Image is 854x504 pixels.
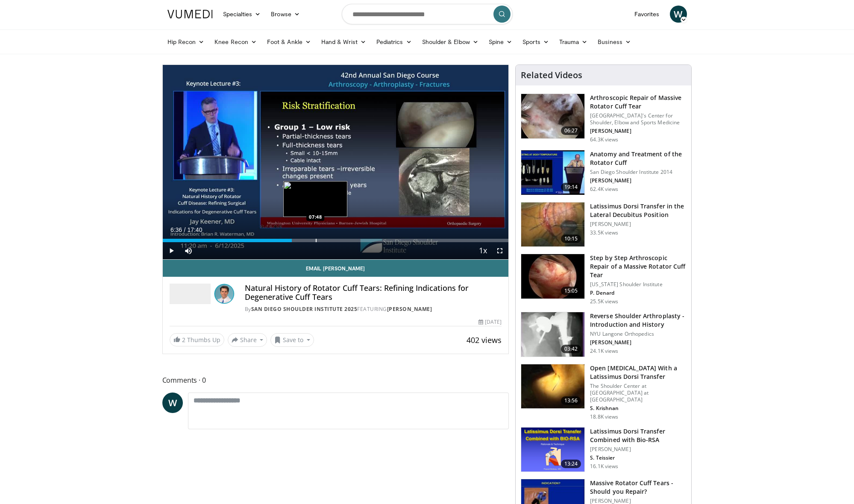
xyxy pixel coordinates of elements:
[554,33,593,50] a: Trauma
[521,94,584,138] img: 281021_0002_1.png.150x105_q85_crop-smart_upscale.jpg
[467,335,502,345] span: 402 views
[251,305,358,313] a: San Diego Shoulder Institute 2025
[521,202,686,247] a: 10:15 Latissimus Dorsi Transfer in the Lateral Decubitus Position [PERSON_NAME] 33.5K views
[342,4,513,24] input: Search topics, interventions
[590,128,686,135] p: [PERSON_NAME]
[561,460,581,468] span: 13:24
[590,427,686,444] h3: Latissimus Dorsi Transfer Combined with Bio-RSA
[184,226,186,233] span: /
[521,254,686,305] a: 15:05 Step by Step Arthroscopic Repair of a Massive Rotator Cuff Tear [US_STATE] Shoulder Institu...
[593,33,636,50] a: Business
[590,454,686,461] p: S. Teissier
[590,177,686,184] p: [PERSON_NAME]
[182,336,185,344] span: 2
[561,396,581,405] span: 13:56
[163,260,509,277] a: Email [PERSON_NAME]
[484,33,517,50] a: Spine
[590,281,686,288] p: [US_STATE] Shoulder Institute
[371,33,417,50] a: Pediatrics
[521,427,686,472] a: 13:24 Latissimus Dorsi Transfer Combined with Bio-RSA [PERSON_NAME] S. Teissier 16.1K views
[590,221,686,228] p: [PERSON_NAME]
[163,242,180,259] button: Play
[590,254,686,279] h3: Step by Step Arthroscopic Repair of a Massive Rotator Cuff Tear
[521,150,686,195] a: 19:14 Anatomy and Treatment of the Rotator Cuff San Diego Shoulder Institute 2014 [PERSON_NAME] 6...
[245,305,502,313] div: By FEATURING
[590,186,618,193] p: 62.4K views
[590,446,686,453] p: [PERSON_NAME]
[561,345,581,353] span: 03:42
[387,305,432,313] a: [PERSON_NAME]
[590,202,686,219] h3: Latissimus Dorsi Transfer in the Lateral Decubitus Position
[629,6,665,23] a: Favorites
[209,33,262,50] a: Knee Recon
[521,364,686,420] a: 13:56 Open [MEDICAL_DATA] With a Latissimus Dorsi Transfer The Shoulder Center at [GEOGRAPHIC_DAT...
[590,94,686,111] h3: Arthroscopic Repair of Massive Rotator Cuff Tear
[561,287,581,295] span: 15:05
[283,181,347,217] img: image.jpeg
[162,33,210,50] a: Hip Recon
[478,318,502,326] div: [DATE]
[521,202,584,247] img: 38501_0000_3.png.150x105_q85_crop-smart_upscale.jpg
[561,234,581,243] span: 10:15
[590,383,686,403] p: The Shoulder Center at [GEOGRAPHIC_DATA] at [GEOGRAPHIC_DATA]
[590,112,686,126] p: [GEOGRAPHIC_DATA]'s Center for Shoulder, Elbow and Sports Medicine
[561,126,581,135] span: 06:27
[163,65,509,260] video-js: Video Player
[521,150,584,195] img: 58008271-3059-4eea-87a5-8726eb53a503.150x105_q85_crop-smart_upscale.jpg
[214,284,235,304] img: Avatar
[316,33,371,50] a: Hand & Wrist
[590,290,686,296] p: P. Denard
[270,333,314,347] button: Save to
[590,298,618,305] p: 25.5K views
[521,94,686,143] a: 06:27 Arthroscopic Repair of Massive Rotator Cuff Tear [GEOGRAPHIC_DATA]'s Center for Shoulder, E...
[521,428,584,472] img: 0e1bc6ad-fcf8-411c-9e25-b7d1f0109c17.png.150x105_q85_crop-smart_upscale.png
[590,136,618,143] p: 64.3K views
[590,169,686,176] p: San Diego Shoulder Institute 2014
[180,242,197,259] button: Mute
[491,242,508,259] button: Fullscreen
[266,6,305,23] a: Browse
[218,6,266,23] a: Specialties
[228,333,267,347] button: Share
[590,150,686,167] h3: Anatomy and Treatment of the Rotator Cuff
[245,284,502,302] h4: Natural History of Rotator Cuff Tears: Refining Indications for Degenerative Cuff Tears
[162,375,509,386] span: Comments 0
[590,479,686,496] h3: Massive Rotator Cuff Tears - Should you Repair?
[170,333,224,346] a: 2 Thumbs Up
[521,254,584,299] img: 7cd5bdb9-3b5e-40f2-a8f4-702d57719c06.150x105_q85_crop-smart_upscale.jpg
[262,33,316,50] a: Foot & Ankle
[590,364,686,381] h3: Open [MEDICAL_DATA] With a Latissimus Dorsi Transfer
[521,364,584,409] img: 38772_0000_3.png.150x105_q85_crop-smart_upscale.jpg
[590,413,618,420] p: 18.8K views
[590,331,686,337] p: NYU Langone Orthopedics
[170,226,182,233] span: 6:36
[590,312,686,329] h3: Reverse Shoulder Arthroplasty - Introduction and History
[521,70,582,80] h4: Related Videos
[590,405,686,412] p: S. Krishnan
[167,10,213,18] img: VuMedi Logo
[590,348,618,355] p: 24.1K views
[561,183,581,191] span: 19:14
[590,339,686,346] p: [PERSON_NAME]
[521,312,584,357] img: zucker_4.png.150x105_q85_crop-smart_upscale.jpg
[474,242,491,259] button: Playback Rate
[670,6,687,23] a: W
[417,33,484,50] a: Shoulder & Elbow
[170,284,211,304] img: San Diego Shoulder Institute 2025
[162,393,183,413] a: W
[163,239,509,242] div: Progress Bar
[517,33,554,50] a: Sports
[521,312,686,357] a: 03:42 Reverse Shoulder Arthroplasty - Introduction and History NYU Langone Orthopedics [PERSON_NA...
[187,226,202,233] span: 17:40
[590,463,618,470] p: 16.1K views
[590,229,618,236] p: 33.5K views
